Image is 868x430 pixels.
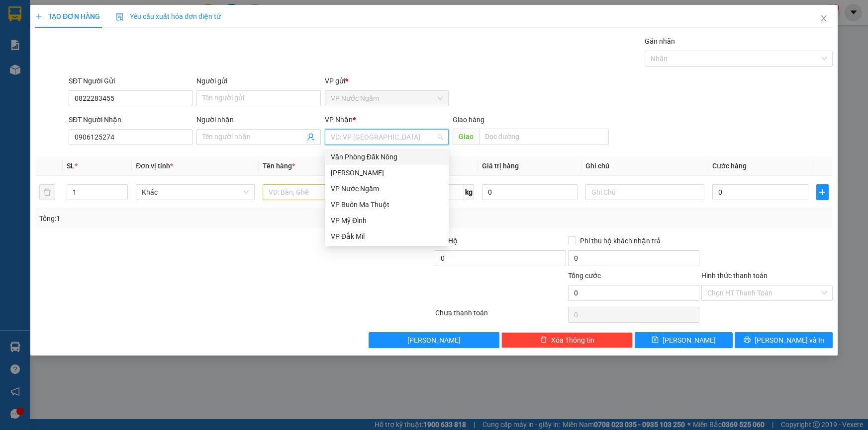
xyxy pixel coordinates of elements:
[576,235,665,246] span: Phí thu hộ khách nhận trả
[407,335,461,346] span: [PERSON_NAME]
[482,184,578,200] input: 0
[464,184,474,200] span: kg
[325,149,449,165] div: Văn Phòng Đăk Nông
[331,215,443,226] div: VP Mỹ Đình
[635,332,733,348] button: save[PERSON_NAME]
[540,336,547,344] span: delete
[434,307,568,325] div: Chưa thanh toán
[69,75,193,86] div: SĐT Người Gửi
[325,181,449,197] div: VP Nước Ngầm
[307,133,315,141] span: user-add
[816,184,829,200] button: plus
[196,75,320,86] div: Người gửi
[69,114,193,125] div: SĐT Người Nhận
[331,199,443,210] div: VP Buôn Ma Thuột
[325,213,449,228] div: VP Mỹ Đình
[581,156,708,176] th: Ghi chú
[453,129,479,144] span: Giao
[325,116,353,124] span: VP Nhận
[551,335,594,346] span: Xóa Thông tin
[585,184,704,200] input: Ghi Chú
[820,14,828,22] span: close
[645,37,675,45] label: Gán nhãn
[263,184,382,200] input: VD: Bàn, Ghế
[325,197,449,213] div: VP Buôn Ma Thuột
[331,183,443,194] div: VP Nước Ngầm
[325,75,449,86] div: VP gửi
[196,114,320,125] div: Người nhận
[142,185,249,200] span: Khác
[479,129,609,144] input: Dọc đường
[116,12,221,20] span: Yêu cầu xuất hóa đơn điện tử
[331,231,443,242] div: VP Đắk Mil
[325,228,449,244] div: VP Đắk Mil
[136,162,173,170] span: Đơn vị tính
[331,167,443,178] div: [PERSON_NAME]
[652,336,659,344] span: save
[35,12,100,20] span: TẠO ĐƠN HÀNG
[735,332,833,348] button: printer[PERSON_NAME] và In
[263,162,295,170] span: Tên hàng
[67,162,75,170] span: SL
[744,336,751,344] span: printer
[817,188,828,196] span: plus
[116,13,124,21] img: icon
[331,91,443,106] span: VP Nước Ngầm
[810,5,838,33] button: Close
[755,335,824,346] span: [PERSON_NAME] và In
[35,13,42,20] span: plus
[712,162,747,170] span: Cước hàng
[325,165,449,181] div: Gia Lai
[39,184,55,200] button: delete
[39,213,335,224] div: Tổng: 1
[453,116,484,124] span: Giao hàng
[331,151,443,162] div: Văn Phòng Đăk Nông
[501,332,633,348] button: deleteXóa Thông tin
[369,332,500,348] button: [PERSON_NAME]
[482,162,519,170] span: Giá trị hàng
[701,272,768,280] label: Hình thức thanh toán
[568,272,601,280] span: Tổng cước
[663,335,716,346] span: [PERSON_NAME]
